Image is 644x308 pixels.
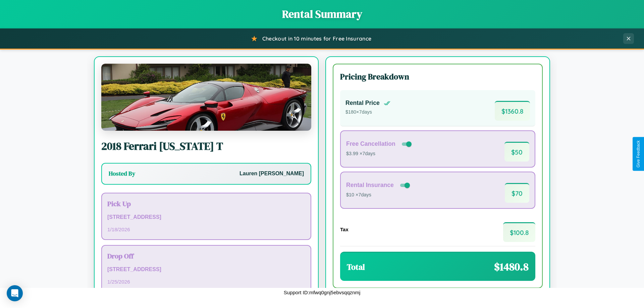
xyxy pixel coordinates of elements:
[107,277,305,286] p: 1 / 25 / 2026
[107,251,305,261] h3: Drop Off
[7,285,23,301] div: Open Intercom Messenger
[7,7,637,21] h1: Rental Summary
[107,225,305,234] p: 1 / 18 / 2026
[636,140,641,168] div: Give Feedback
[346,140,395,147] h4: Free Cancellation
[340,227,348,232] h4: Tax
[109,170,135,178] h3: Hosted By
[101,139,311,153] h2: 2018 Ferrari [US_STATE] T
[494,259,529,274] span: $ 1480.8
[503,222,535,242] span: $ 100.8
[345,100,380,107] h4: Rental Price
[239,169,304,179] p: Lauren [PERSON_NAME]
[107,199,305,208] h3: Pick Up
[107,212,305,222] p: [STREET_ADDRESS]
[107,265,305,274] p: [STREET_ADDRESS]
[345,108,390,117] p: $ 180 × 7 days
[284,288,360,297] p: Support ID: mfwq0gnj5ebvsqqznmj
[340,71,535,82] h3: Pricing Breakdown
[504,142,529,162] span: $ 50
[346,182,394,189] h4: Rental Insurance
[346,149,413,158] p: $3.99 × 7 days
[495,101,530,121] span: $ 1360.8
[505,183,529,203] span: $ 70
[346,191,411,199] p: $10 × 7 days
[262,35,371,42] span: Checkout in 10 minutes for Free Insurance
[347,261,365,272] h3: Total
[101,64,311,131] img: Ferrari California T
